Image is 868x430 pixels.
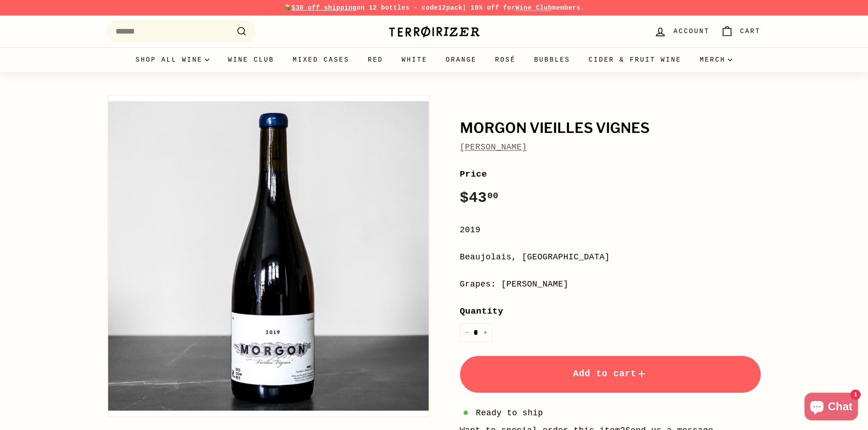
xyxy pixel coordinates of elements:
[740,26,761,36] span: Cart
[292,4,357,11] span: $30 off shipping
[108,3,761,13] p: 📦 on 12 bottles - code | 10% off for members.
[126,47,219,72] summary: Shop all wine
[715,18,766,45] a: Cart
[486,47,525,72] a: Rosé
[690,47,742,72] summary: Merch
[802,393,861,423] inbox-online-store-chat: Shopify online store chat
[283,47,358,72] a: Mixed Cases
[580,47,691,72] a: Cider & Fruit Wine
[460,189,499,206] span: $43
[515,4,552,11] a: Wine Club
[673,26,709,36] span: Account
[89,47,779,72] div: Primary
[649,18,715,45] a: Account
[437,47,486,72] a: Orange
[460,323,492,342] input: quantity
[487,191,498,201] sup: 00
[358,47,392,72] a: Red
[460,120,761,136] h1: Morgon Vieilles Vignes
[438,4,462,11] strong: 12pack
[573,368,648,379] span: Add to cart
[460,278,761,291] div: Grapes: [PERSON_NAME]
[218,47,283,72] a: Wine Club
[525,47,579,72] a: Bubbles
[460,224,761,237] div: 2019
[460,167,761,181] label: Price
[478,323,492,342] button: Increase item quantity by one
[460,251,761,264] div: Beaujolais, [GEOGRAPHIC_DATA]
[460,356,761,393] button: Add to cart
[460,143,527,152] a: [PERSON_NAME]
[460,323,474,342] button: Reduce item quantity by one
[460,304,761,318] label: Quantity
[476,407,543,420] span: Ready to ship
[392,47,437,72] a: White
